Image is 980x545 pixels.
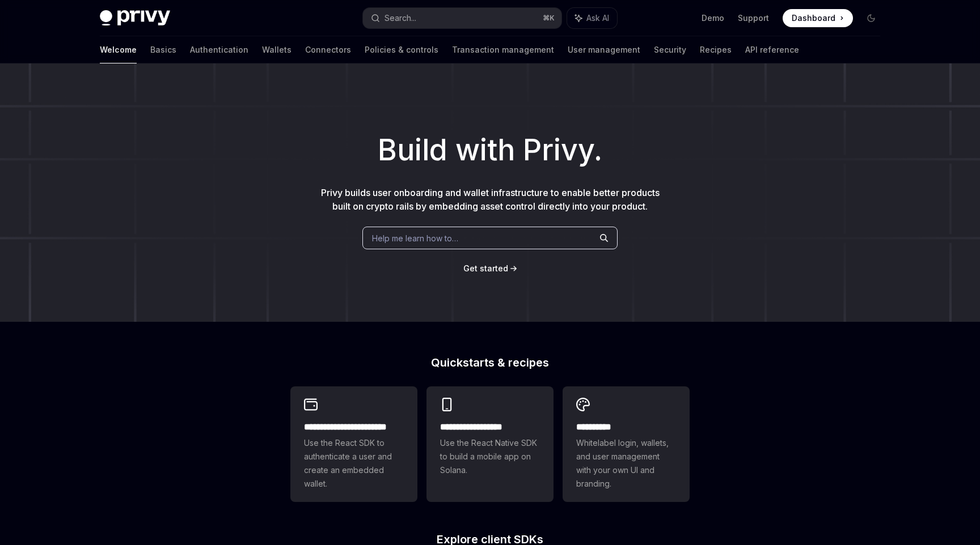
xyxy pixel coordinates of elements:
[290,534,690,545] h2: Explore client SDKs
[100,36,137,63] a: Welcome
[452,36,554,63] a: Transaction management
[543,14,555,23] span: ⌘ K
[385,11,416,25] div: Search...
[305,36,351,63] a: Connectors
[745,36,799,63] a: API reference
[363,8,561,28] button: Search...⌘K
[563,386,690,502] a: **** *****Whitelabel login, wallets, and user management with your own UI and branding.
[567,8,617,28] button: Ask AI
[792,12,835,24] span: Dashboard
[463,263,508,273] span: Get started
[426,386,554,502] a: **** **** **** ***Use the React Native SDK to build a mobile app on Solana.
[700,36,732,63] a: Recipes
[100,10,170,26] img: dark logo
[321,187,660,212] span: Privy builds user onboarding and wallet infrastructure to enable better products built on crypto ...
[304,436,404,491] span: Use the React SDK to authenticate a user and create an embedded wallet.
[654,36,686,63] a: Security
[290,357,690,368] h2: Quickstarts & recipes
[262,36,292,63] a: Wallets
[18,128,962,172] h1: Build with Privy.
[463,263,508,274] a: Get started
[150,36,176,63] a: Basics
[702,12,724,24] a: Demo
[576,436,676,491] span: Whitelabel login, wallets, and user management with your own UI and branding.
[738,12,769,24] a: Support
[568,36,640,63] a: User management
[365,36,438,63] a: Policies & controls
[586,12,609,24] span: Ask AI
[783,9,853,27] a: Dashboard
[862,9,880,27] button: Toggle dark mode
[440,436,540,477] span: Use the React Native SDK to build a mobile app on Solana.
[190,36,248,63] a: Authentication
[372,232,458,244] span: Help me learn how to…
